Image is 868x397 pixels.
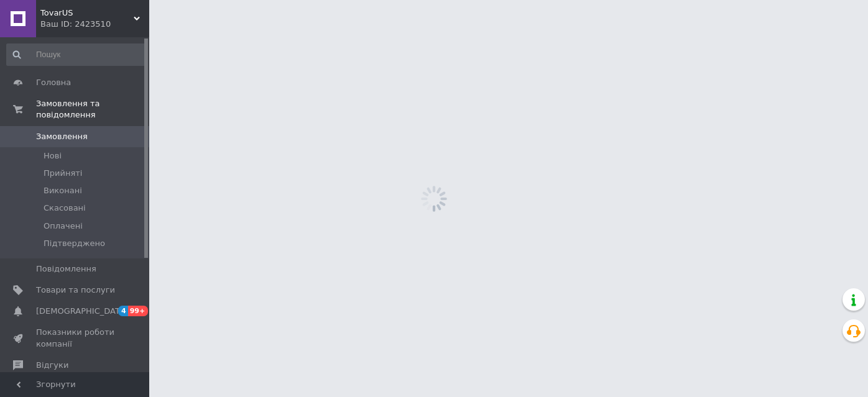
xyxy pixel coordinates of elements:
span: 4 [118,306,128,316]
span: Підтверджено [44,238,105,249]
span: Головна [36,77,71,88]
span: [DEMOGRAPHIC_DATA] [36,306,128,317]
span: Товари та послуги [36,285,115,296]
span: Повідомлення [36,263,96,275]
span: 99+ [128,306,149,316]
span: Показники роботи компанії [36,327,115,349]
input: Пошук [6,43,147,66]
span: Виконані [44,185,82,196]
span: Прийняті [44,168,82,179]
span: TovarUS [40,7,134,19]
span: Замовлення [36,131,88,142]
span: Скасовані [44,203,86,214]
span: Нові [44,150,62,162]
span: Відгуки [36,360,68,371]
span: Оплачені [44,221,83,232]
span: Замовлення та повідомлення [36,98,149,121]
div: Ваш ID: 2423510 [40,19,149,30]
